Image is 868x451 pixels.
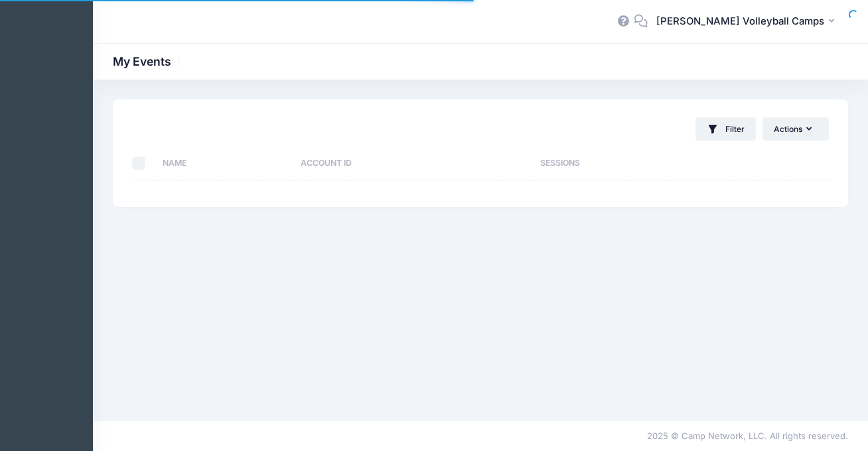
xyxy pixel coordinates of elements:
[294,146,534,181] th: Account ID
[656,14,824,29] span: [PERSON_NAME] Volleyball Camps
[534,146,732,181] th: Sessions
[695,117,756,141] button: Filter
[156,146,294,181] th: Name
[762,117,829,140] button: Actions
[113,54,182,68] h1: My Events
[647,430,848,441] span: 2025 © Camp Network, LLC. All rights reserved.
[648,7,848,37] button: [PERSON_NAME] Volleyball Camps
